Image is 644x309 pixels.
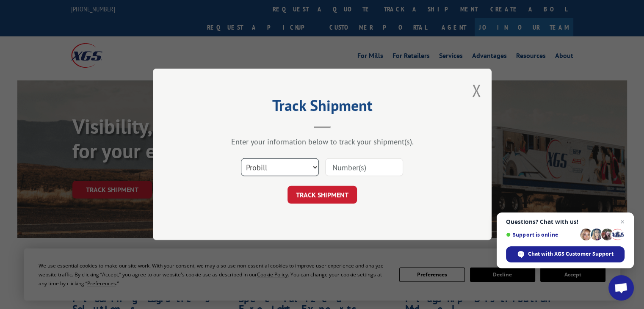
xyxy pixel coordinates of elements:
[195,137,449,147] div: Enter your information below to track your shipment(s).
[506,246,625,262] div: Chat with XGS Customer Support
[617,217,627,227] span: Close chat
[325,159,403,177] input: Number(s)
[506,218,625,225] span: Questions? Chat with us!
[528,250,614,258] span: Chat with XGS Customer Support
[506,232,577,238] span: Support is online
[608,275,634,301] div: Open chat
[195,99,449,116] h2: Track Shipment
[472,79,481,102] button: Close modal
[287,186,357,204] button: TRACK SHIPMENT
